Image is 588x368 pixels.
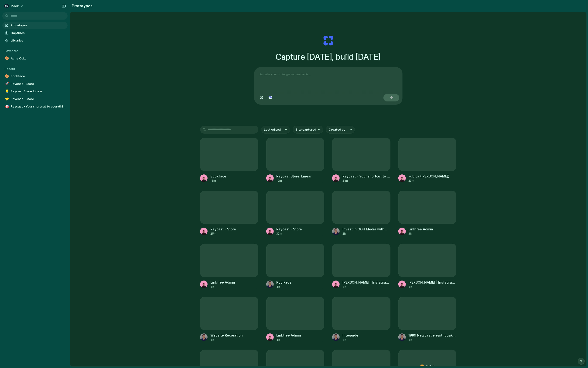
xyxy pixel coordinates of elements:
div: 4h [342,338,358,342]
div: Raycast Store: Linear [277,174,312,179]
div: 21m [342,179,390,183]
a: Linktree Admin4h [200,244,258,289]
span: Raycast Store: Linear [11,89,66,94]
div: 23m [409,179,450,183]
button: 💡 [4,89,9,94]
div: 19m [277,179,312,183]
div: 4h [277,338,301,342]
a: 🎨Bookface [2,73,68,80]
span: Prototypes [11,23,66,28]
a: Integuide4h [332,297,390,342]
a: [PERSON_NAME] | Instagram, TikTok | Linktree4h [332,244,390,289]
button: Last edited [261,126,290,134]
a: 🚀Raycast - Store [2,80,68,87]
a: ⭐Raycast - Store [2,96,68,103]
div: 💡 [5,89,8,94]
div: 🚀 [5,81,8,87]
a: kubica ([PERSON_NAME])23m [398,138,457,183]
span: Favorites [5,49,18,53]
div: Raycast - Store [210,227,236,232]
div: Website Recreation [210,333,243,338]
h2: Prototypes [70,3,92,9]
div: Pod Recs [277,280,292,285]
div: Linktree Admin [210,280,235,285]
div: 4h [210,338,243,342]
a: Website Recreation4h [200,297,258,342]
div: 3h [409,232,433,236]
span: Acne Quiz [11,56,66,61]
span: Site captured [296,127,316,132]
a: Libraries [2,37,68,44]
button: 🚀 [4,82,9,86]
span: Raycast - Your shortcut to everything [11,104,66,109]
button: 🎨 [4,56,9,61]
button: ⭐ [4,97,9,101]
button: Site captured [293,126,323,134]
a: Raycast Store: Linear19m [266,138,325,183]
div: 4h [277,285,292,289]
a: 💡Raycast Store: Linear [2,88,68,95]
div: 16m [210,179,226,183]
div: Linktree Admin [409,227,433,232]
div: Integuide [342,333,358,338]
a: Pod Recs4h [266,244,325,289]
a: Invest in OOH Media with Confidence | Veridooh™2h [332,191,390,236]
a: Raycast - Store32m [266,191,325,236]
span: Captures [11,31,66,35]
button: Created by [326,126,355,134]
div: 25m [210,232,236,236]
div: Invest in OOH Media with Confidence | Veridooh™ [342,227,390,232]
div: Linktree Admin [277,333,301,338]
div: [PERSON_NAME] | Instagram, Facebook, TikTok | Linktree [409,280,457,285]
button: 🎯 [4,104,9,109]
div: kubica ([PERSON_NAME]) [409,174,450,179]
a: Raycast - Your shortcut to everything21m [332,138,390,183]
div: [PERSON_NAME] | Instagram, TikTok | Linktree [342,280,390,285]
span: Libraries [11,38,66,43]
span: Last edited [264,127,281,132]
div: 1989 Newcastle earthquake - Wikipedia [409,333,457,338]
h1: Capture [DATE], build [DATE] [276,51,381,63]
span: Recent [5,67,15,71]
a: Raycast - Store25m [200,191,258,236]
a: Bookface16m [200,138,258,183]
a: 🎯Raycast - Your shortcut to everything [2,103,68,110]
span: Raycast - Store [11,82,66,86]
div: 32m [277,232,302,236]
div: 🎨 [5,74,8,79]
div: Raycast - Store [277,227,302,232]
div: Raycast - Your shortcut to everything [342,174,390,179]
div: 4h [210,285,235,289]
a: Prototypes [2,22,68,29]
div: 4h [409,285,457,289]
a: [PERSON_NAME] | Instagram, Facebook, TikTok | Linktree4h [398,244,457,289]
div: Bookface [210,174,226,179]
span: Raycast - Store [11,97,66,101]
span: Bookface [11,74,66,79]
div: 2h [342,232,390,236]
a: Captures [2,30,68,37]
div: ⭐ [5,96,8,102]
div: 🎯 [5,104,8,109]
button: 🎨 [4,74,9,79]
div: 🎨 [5,56,8,61]
span: Created by [329,127,345,132]
a: 🎨Acne Quiz [2,55,68,62]
a: Linktree Admin4h [266,297,325,342]
div: 4h [409,338,457,342]
a: 1989 Newcastle earthquake - Wikipedia4h [398,297,457,342]
span: Index [11,4,19,8]
a: Linktree Admin3h [398,191,457,236]
div: 4h [342,285,390,289]
button: Index [2,2,26,10]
